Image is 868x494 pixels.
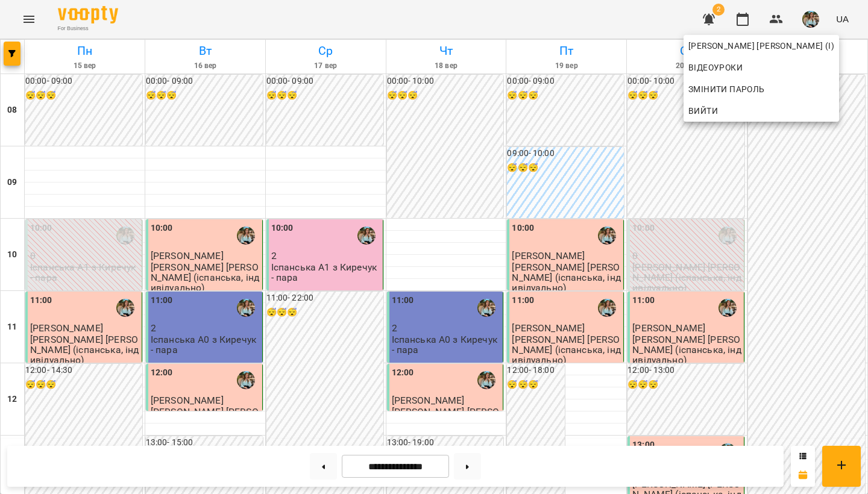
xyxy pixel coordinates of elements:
[684,57,747,78] a: Відеоуроки
[688,60,743,75] span: Відеоуроки
[688,82,834,96] span: Змінити пароль
[684,35,839,57] a: [PERSON_NAME] [PERSON_NAME] (і)
[684,100,839,122] button: Вийти
[688,104,718,118] span: Вийти
[688,39,834,53] span: [PERSON_NAME] [PERSON_NAME] (і)
[684,78,839,100] a: Змінити пароль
